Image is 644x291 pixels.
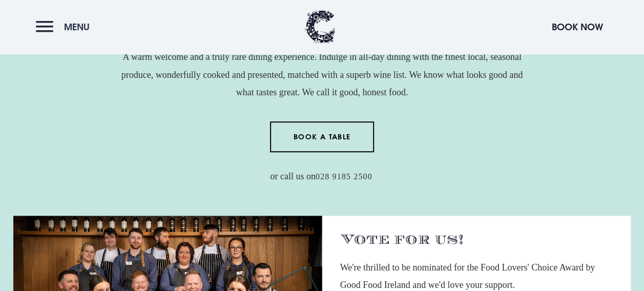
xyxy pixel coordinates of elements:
p: A warm welcome and a truly rare dining experience. Indulge in all-day dining with the finest loca... [118,48,527,101]
span: Menu [64,21,90,33]
a: Book a Table [270,121,374,152]
button: Book Now [547,16,608,38]
a: 028 9185 2500 [316,172,372,182]
p: or call us on [118,168,527,185]
button: Menu [36,16,95,38]
h2: Vote for us! [340,231,613,248]
img: Clandeboye Lodge [305,10,336,44]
